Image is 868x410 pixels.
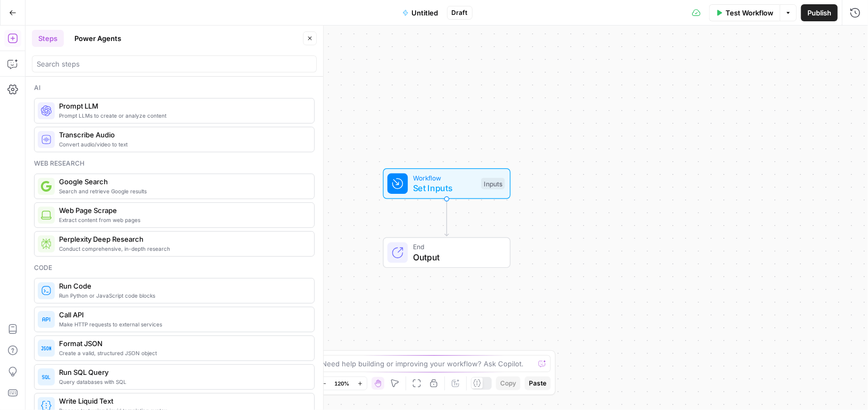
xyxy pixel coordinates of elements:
[59,338,306,349] span: Format JSON
[59,101,306,111] span: Prompt LLM
[59,205,306,216] span: Web Page Scrape
[59,281,306,291] span: Run Code
[348,168,546,199] div: WorkflowSet InputsInputs
[59,309,306,320] span: Call API
[500,379,516,388] span: Copy
[34,83,315,93] div: Ai
[413,251,500,264] span: Output
[59,367,306,378] span: Run SQL Query
[34,159,315,168] div: Web research
[413,173,476,183] span: Workflow
[709,4,780,21] button: Test Workflow
[529,379,546,388] span: Paste
[413,242,500,252] span: End
[59,111,306,120] span: Prompt LLMs to create or analyze content
[68,30,128,47] button: Power Agents
[59,291,306,300] span: Run Python or JavaScript code blocks
[34,263,315,273] div: Code
[32,30,64,47] button: Steps
[59,187,306,195] span: Search and retrieve Google results
[59,349,306,357] span: Create a valid, structured JSON object
[726,7,773,18] span: Test Workflow
[348,237,546,268] div: EndOutput
[412,7,439,18] span: Untitled
[481,178,504,190] div: Inputs
[452,8,468,18] span: Draft
[801,4,838,21] button: Publish
[59,320,306,329] span: Make HTTP requests to external services
[59,234,306,244] span: Perplexity Deep Research
[59,378,306,386] span: Query databases with SQL
[59,396,306,406] span: Write Liquid Text
[807,7,831,18] span: Publish
[59,140,306,149] span: Convert audio/video to text
[525,376,551,390] button: Paste
[496,376,520,390] button: Copy
[396,4,445,21] button: Untitled
[59,176,306,187] span: Google Search
[59,216,306,224] span: Extract content from web pages
[413,182,476,194] span: Set Inputs
[335,379,350,388] span: 120%
[59,244,306,253] span: Conduct comprehensive, in-depth research
[37,59,312,69] input: Search steps
[59,129,306,140] span: Transcribe Audio
[445,199,449,236] g: Edge from start to end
